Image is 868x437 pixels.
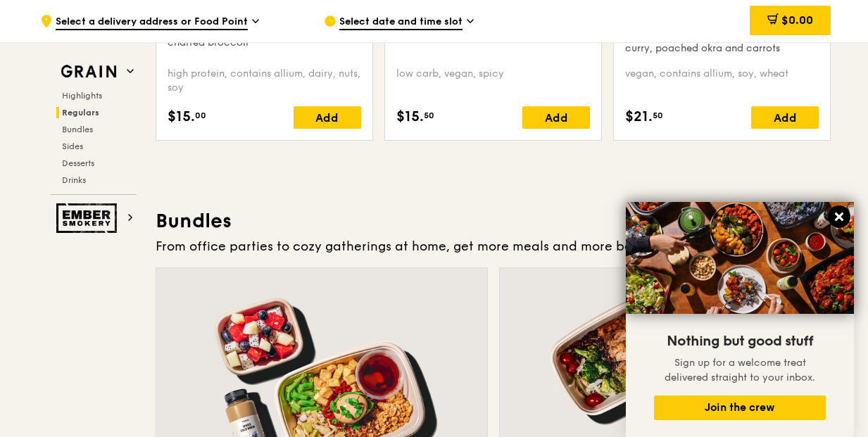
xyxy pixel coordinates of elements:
span: Desserts [62,158,94,168]
span: Nothing but good stuff [667,333,813,350]
div: low carb, vegan, spicy [396,67,590,95]
span: Sides [62,141,83,151]
span: $0.00 [781,13,813,27]
img: Ember Smokery web logo [56,203,121,233]
div: Add [294,106,361,129]
span: Sign up for a welcome treat delivered straight to your inbox. [665,357,815,384]
span: Regulars [62,108,99,118]
button: Join the crew [654,395,826,420]
span: 50 [653,110,663,121]
span: Highlights [62,91,102,101]
span: Select a delivery address or Food Point [56,15,248,30]
span: Bundles [62,125,93,134]
img: DSC07876-Edit02-Large.jpeg [626,202,854,314]
span: Drinks [62,175,86,185]
span: $15. [396,106,424,127]
span: 50 [424,110,434,121]
span: 00 [195,110,206,121]
div: From office parties to cozy gatherings at home, get more meals and more bang for your buck. [156,236,831,256]
span: Select date and time slot [339,15,463,30]
div: vegan, contains allium, soy, wheat [625,67,819,95]
div: Add [751,106,819,129]
button: Close [828,205,850,228]
span: $15. [168,106,195,127]
img: Grain web logo [56,59,121,84]
h3: Bundles [156,208,831,234]
div: high protein, contains allium, dairy, nuts, soy [168,67,361,95]
span: $21. [625,106,653,127]
div: Add [522,106,590,129]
